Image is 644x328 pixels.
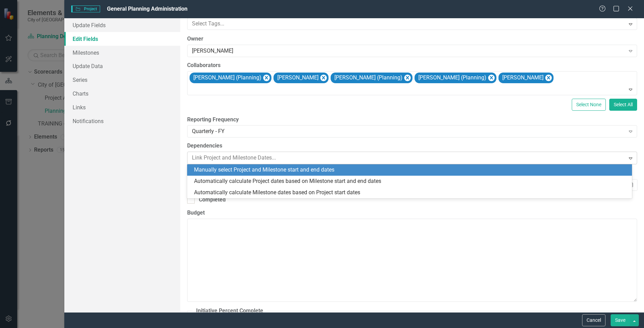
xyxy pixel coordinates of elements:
div: Automatically calculate Milestone dates based on Project start dates [194,189,628,197]
button: Select None [572,99,606,111]
div: [PERSON_NAME] (Planning) [191,73,262,83]
a: Update Fields [64,18,180,32]
div: Remove Patricia McNeese (Planning) [488,75,495,81]
a: Links [64,100,180,114]
span: Project [71,6,100,12]
div: Completed [199,196,226,204]
button: Select All [609,99,637,111]
a: Series [64,73,180,87]
span: General Planning Administration [107,6,187,12]
div: [PERSON_NAME] [500,73,545,83]
label: Budget [187,209,637,217]
button: Save [611,314,630,326]
a: Notifications [64,114,180,128]
label: Dependencies [187,142,637,150]
div: Manually select Project and Milestone start and end dates [194,166,628,174]
button: Cancel [582,314,605,326]
label: Collaborators [187,62,637,69]
div: Remove Caroline Lanford (Planning) [404,75,411,81]
a: Edit Fields [64,32,180,46]
div: Quarterly - FY [192,128,625,135]
div: Remove Allie Keen [320,75,327,81]
a: Charts [64,87,180,100]
div: [PERSON_NAME] (Planning) [332,73,404,83]
div: Remove Renea Vincent [545,75,552,81]
a: Update Data [64,59,180,73]
div: [PERSON_NAME] [192,47,625,55]
div: [PERSON_NAME] (Planning) [416,73,487,83]
div: [PERSON_NAME] [275,73,320,83]
a: Milestones [64,46,180,59]
div: Remove Kim Creighton (Planning) [263,75,270,81]
label: Reporting Frequency [187,116,637,124]
label: Owner [187,35,637,43]
legend: Initiative Percent Complete [193,307,267,315]
div: Automatically calculate Project dates based on Milestone start and end dates [194,177,628,185]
